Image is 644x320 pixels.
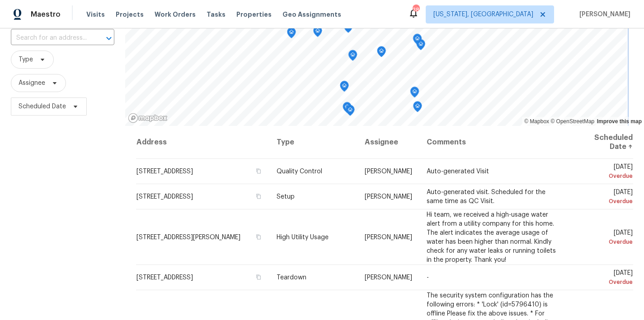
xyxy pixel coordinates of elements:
span: [PERSON_NAME] [365,234,412,240]
th: Scheduled Date ↑ [569,126,633,159]
th: Assignee [357,126,419,159]
div: Map marker [413,33,422,47]
th: Comments [419,126,569,159]
span: Maestro [31,10,61,19]
span: [DATE] [576,229,633,246]
span: Assignee [19,79,45,88]
span: Properties [236,10,272,19]
span: Auto-generated visit. Scheduled for the same time as QC Visit. [427,189,545,204]
div: Overdue [576,197,633,206]
th: Address [136,126,270,159]
div: 38 [413,5,419,14]
span: [PERSON_NAME] [576,10,630,19]
div: Map marker [287,27,296,41]
span: Geo Assignments [282,10,341,19]
input: Search for an address... [11,31,89,45]
a: Mapbox homepage [128,113,168,123]
span: Projects [116,10,144,19]
span: [PERSON_NAME] [365,168,412,175]
div: Map marker [343,22,353,36]
span: [DATE] [576,189,633,206]
span: Type [19,55,33,64]
span: Tasks [207,11,226,18]
span: Setup [277,194,295,200]
div: Map marker [346,105,355,119]
span: Hi team, we received a high-usage water alert from a utility company for this home. The alert ind... [427,211,556,263]
button: Copy Address [254,192,262,200]
button: Copy Address [254,167,262,175]
div: Map marker [343,17,352,31]
span: [STREET_ADDRESS] [136,194,193,200]
div: Map marker [416,39,425,53]
a: Mapbox [524,118,549,125]
span: Quality Control [277,168,322,175]
button: Copy Address [254,273,262,281]
span: [DATE] [576,164,633,181]
div: Map marker [340,81,349,95]
span: Visits [86,10,105,19]
div: Map marker [410,87,419,101]
span: [STREET_ADDRESS] [136,274,193,281]
span: [PERSON_NAME] [365,194,412,200]
div: Overdue [576,172,633,181]
span: Teardown [277,274,306,281]
span: [US_STATE], [GEOGRAPHIC_DATA] [433,10,533,19]
div: Map marker [377,46,386,60]
div: Map marker [413,101,422,115]
span: Auto-generated Visit [427,168,489,175]
div: Overdue [576,237,633,246]
span: Work Orders [155,10,196,19]
span: [DATE] [576,270,633,287]
a: OpenStreetMap [550,118,594,125]
button: Open [103,32,115,45]
span: Scheduled Date [19,102,66,111]
th: Type [269,126,357,159]
div: Overdue [576,278,633,287]
div: Map marker [313,26,322,40]
span: [PERSON_NAME] [365,274,412,281]
a: Improve this map [597,118,642,125]
span: [STREET_ADDRESS][PERSON_NAME] [136,234,240,240]
span: - [427,274,429,281]
div: Map marker [343,102,352,116]
span: [STREET_ADDRESS] [136,168,193,175]
div: Map marker [348,50,357,64]
span: High Utility Usage [277,234,329,240]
